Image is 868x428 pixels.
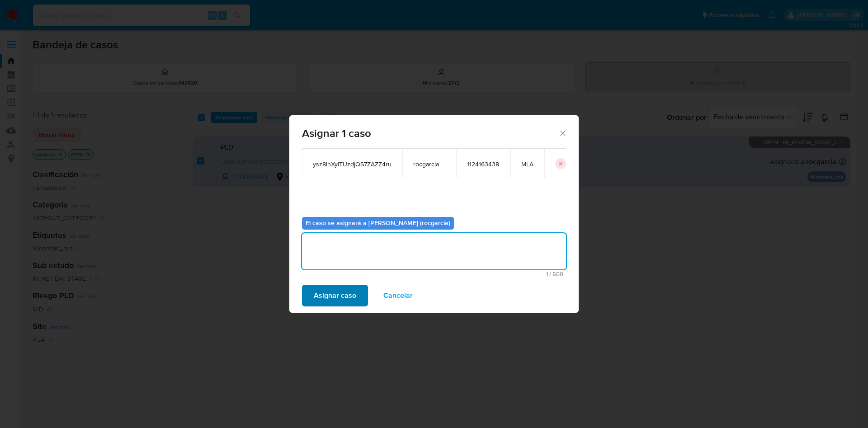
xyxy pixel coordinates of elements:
[313,160,392,168] span: ysz8IhXylTUzdjQS7ZAZZ4ru
[467,160,500,168] span: 1124163438
[314,286,356,306] span: Asignar caso
[302,285,368,306] button: Asignar caso
[306,218,450,227] b: El caso se asignará a [PERSON_NAME] (rocgarcia)
[383,286,413,306] span: Cancelar
[558,129,566,137] button: Cerrar ventana
[555,158,566,169] button: icon-button
[302,128,558,139] span: Asignar 1 caso
[372,285,425,306] button: Cancelar
[305,271,563,277] span: Máximo 500 caracteres
[521,160,533,168] span: MLA
[413,160,445,168] span: rocgarcia
[289,115,579,313] div: assign-modal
